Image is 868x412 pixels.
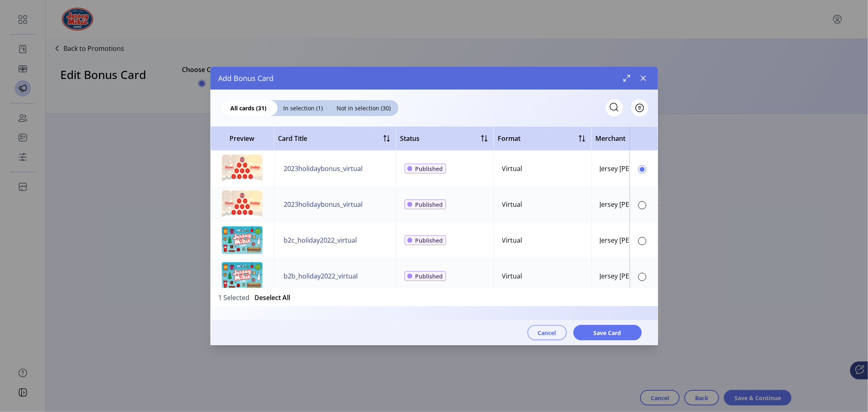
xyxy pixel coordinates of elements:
img: preview [222,191,262,218]
span: Save Card [594,329,621,337]
div: In selection (1) [278,100,329,116]
button: 2023holidaybonus_virtual [282,198,365,211]
div: All cards (31) [220,100,278,116]
span: 2023holidaybonus_virtual [284,199,363,209]
div: Status [400,134,420,143]
span: In selection (1) [278,104,329,112]
span: Card Title [278,134,308,143]
div: Jersey [PERSON_NAME]'s [600,271,675,281]
span: Not in selection (30) [329,104,398,112]
div: Virtual [502,235,523,245]
span: Published [415,272,443,281]
button: Cancel [527,325,567,340]
div: Jersey [PERSON_NAME]'s [600,199,675,209]
img: preview [222,262,262,290]
div: Jersey [PERSON_NAME]'s [600,235,675,245]
div: Virtual [502,199,523,209]
span: Published [415,236,443,245]
button: b2b_holiday2022_virtual [282,270,360,283]
button: 2023holidaybonus_virtual [282,162,365,175]
button: Save Card [573,325,642,340]
div: Jersey [PERSON_NAME]'s [600,164,675,173]
div: Not in selection (30) [329,100,398,116]
span: Merchant [596,134,626,143]
div: Virtual [502,164,523,173]
span: b2c_holiday2022_virtual [284,235,357,245]
span: All cards (31) [220,104,278,112]
button: Deselect All [255,293,291,302]
span: Cancel [538,329,556,337]
span: Published [415,164,443,173]
span: Format [498,134,521,143]
span: Add Bonus Card [219,73,274,84]
span: 1 Selected [219,293,250,301]
span: 2023holidaybonus_virtual [284,164,363,173]
span: Preview [215,134,270,143]
span: b2b_holiday2022_virtual [284,271,358,281]
button: b2c_holiday2022_virtual [282,234,359,247]
span: Published [415,200,443,209]
button: Maximize [621,72,634,85]
div: Virtual [502,271,523,281]
img: preview [222,226,262,254]
img: preview [222,155,262,182]
button: Filter Button [631,99,648,116]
